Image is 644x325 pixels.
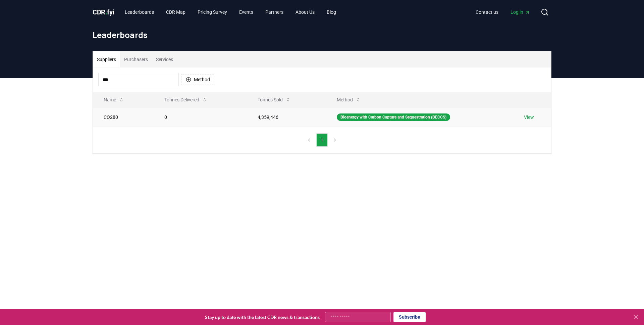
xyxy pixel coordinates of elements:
[119,6,341,18] nav: Main
[505,6,535,18] a: Log in
[470,6,535,18] nav: Main
[331,93,366,106] button: Method
[152,51,177,67] button: Services
[511,9,530,15] span: Log in
[290,6,320,18] a: About Us
[98,93,129,106] button: Name
[234,6,259,18] a: Events
[93,51,120,67] button: Suppliers
[260,6,289,18] a: Partners
[470,6,504,18] a: Contact us
[337,113,450,121] div: Bioenergy with Carbon Capture and Sequestration (BECCS)
[316,133,328,147] button: 1
[161,6,191,18] a: CDR Map
[93,108,154,126] td: CO280
[524,114,534,121] a: View
[321,6,341,18] a: Blog
[192,6,232,18] a: Pricing Survey
[154,108,247,126] td: 0
[93,7,114,17] a: CDR.fyi
[119,6,159,18] a: Leaderboards
[120,51,152,67] button: Purchasers
[93,8,114,16] span: CDR fyi
[105,8,107,16] span: .
[181,74,214,85] button: Method
[247,108,326,126] td: 4,359,446
[93,30,551,40] h1: Leaderboards
[159,93,213,106] button: Tonnes Delivered
[252,93,296,106] button: Tonnes Sold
